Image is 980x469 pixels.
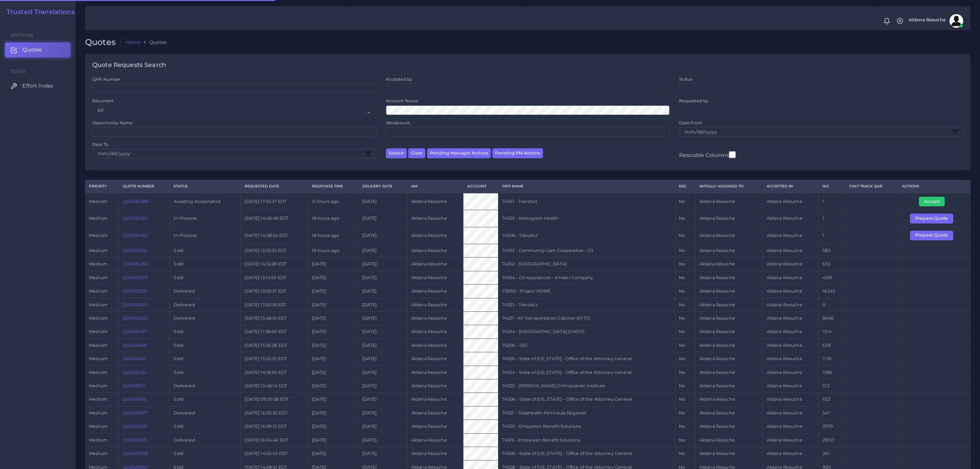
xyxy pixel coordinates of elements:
[241,227,308,244] td: [DATE] 14:08:24 EDT
[386,120,410,126] label: Wordcount
[241,285,308,298] td: [DATE] 10:02:31 EDT
[729,150,736,159] input: Resizable Columns
[308,311,358,325] td: [DATE]
[492,148,543,158] button: Pending PM Actions
[819,420,845,433] td: 2379
[763,406,819,420] td: Aldana Resuche
[695,325,763,339] td: Aldana Resuche
[819,244,845,257] td: 585
[407,393,463,406] td: Aldana Resuche
[123,424,147,429] a: QAR126074
[89,288,107,294] span: medium
[498,420,675,433] td: 74320 - Empyrean Benefit Solutions
[407,447,463,460] td: Aldana Resuche
[170,193,241,210] td: Awaiting Acceptance
[308,193,358,210] td: 15 hours ago
[763,180,819,193] th: Accepted by
[819,352,845,366] td: 1139
[675,393,696,406] td: No
[763,433,819,447] td: Aldana Resuche
[695,339,763,352] td: Aldana Resuche
[695,298,763,311] td: Aldana Resuche
[123,370,147,375] a: QAR126134
[170,285,241,298] td: Delivered
[241,325,308,339] td: [DATE] 11:58:00 EDT
[358,447,407,460] td: [DATE]
[695,420,763,433] td: Aldana Resuche
[308,379,358,392] td: [DATE]
[170,298,241,311] td: Delivered
[170,325,241,339] td: Sold
[695,311,763,325] td: Aldana Resuche
[819,393,845,406] td: 652
[498,325,675,339] td: 74334 - [GEOGRAPHIC_DATA] (CHOP)
[386,98,418,104] label: Account Name
[679,98,708,104] label: Requested by
[407,311,463,325] td: Aldana Resuche
[498,406,675,420] td: 74321 - TidalHealth Peninsula Regional
[11,33,33,38] span: Sections
[675,227,696,244] td: No
[819,379,845,392] td: 513
[123,329,147,334] a: QAR126197
[819,271,845,284] td: 4381
[119,180,170,193] th: Quote Number
[407,210,463,227] td: Aldana Resuche
[763,271,819,284] td: Aldana Resuche
[498,311,675,325] td: 74331 - KY Transportation Cabinet (KYTC)
[123,288,147,294] a: QAR126255
[763,210,819,227] td: Aldana Resuche
[463,180,498,193] th: Account
[123,383,145,388] a: QAR126111
[308,180,358,193] th: Response Time
[170,379,241,392] td: Delivered
[123,410,147,415] a: QAR126077
[89,451,107,456] span: medium
[498,379,675,392] td: 74325 - [PERSON_NAME] Orthopaedic Institute
[408,148,425,158] button: Clear
[407,366,463,379] td: Aldana Resuche
[819,285,845,298] td: 16243
[241,244,308,257] td: [DATE] 12:53:33 EDT
[358,366,407,379] td: [DATE]
[819,406,845,420] td: 541
[695,258,763,271] td: Aldana Resuche
[170,180,241,193] th: Status
[498,193,675,210] td: 74361 - TranzAct
[241,379,308,392] td: [DATE] 10:48:14 EDT
[679,120,702,126] label: Date From
[241,271,308,284] td: [DATE] 13:14:59 EDT
[695,406,763,420] td: Aldana Resuche
[407,227,463,244] td: Aldana Resuche
[763,298,819,311] td: Aldana Resuche
[358,210,407,227] td: [DATE]
[308,227,358,244] td: 18 hours ago
[89,397,107,402] span: medium
[308,285,358,298] td: [DATE]
[358,271,407,284] td: [DATE]
[92,76,121,82] label: QAR Number
[89,437,107,443] span: medium
[498,271,675,284] td: 74354 - GE Appliances - A Haier Company
[695,447,763,460] td: Aldana Resuche
[170,244,241,257] td: Sold
[11,69,26,74] span: Tools
[675,352,696,366] td: No
[675,433,696,447] td: No
[308,352,358,366] td: [DATE]
[427,148,491,158] button: Pending Manager Actions
[170,352,241,366] td: Sold
[358,298,407,311] td: [DATE]
[763,379,819,392] td: Aldana Resuche
[126,39,141,46] a: Home
[498,180,675,193] th: Opp Name
[358,433,407,447] td: [DATE]
[675,366,696,379] td: No
[763,285,819,298] td: Aldana Resuche
[675,258,696,271] td: No
[22,46,42,54] span: Quotes
[386,76,413,82] label: Accepted by
[919,197,945,206] button: Accept
[910,216,958,221] a: Prepare Quote
[89,410,107,415] span: medium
